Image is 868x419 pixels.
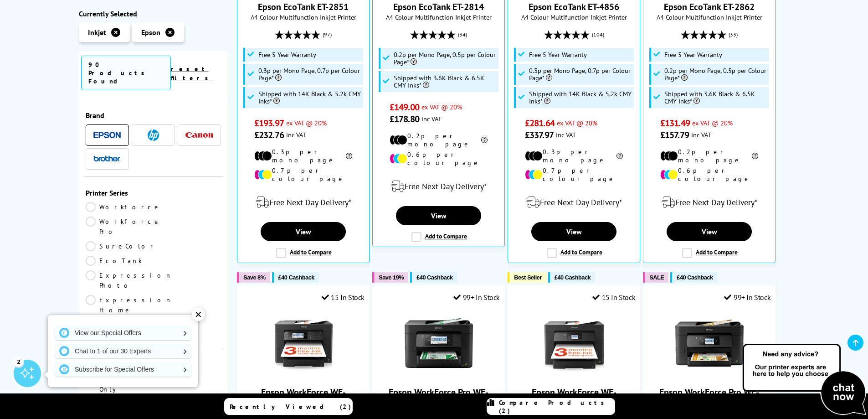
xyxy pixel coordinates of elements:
[692,119,733,127] span: ex VAT @ 20%
[394,51,497,66] span: 0.2p per Mono Page, 0.5p per Colour Page*
[513,190,635,215] div: modal_delivery
[323,26,332,43] span: (97)
[677,274,713,281] span: £40 Cashback
[529,1,619,13] a: Epson EcoTank ET-4856
[389,386,488,410] a: Epson WorkForce Pro WF-4820DWF
[405,370,473,379] a: Epson WorkForce Pro WF-4820DWF
[242,13,365,21] span: A4 Colour Multifunction Inkjet Printer
[86,295,172,315] a: Expression Home
[286,119,327,127] span: ex VAT @ 20%
[592,26,604,43] span: (104)
[254,148,352,164] li: 0.3p per mono page
[458,26,467,43] span: (34)
[86,256,154,266] a: EcoTank
[258,51,316,58] span: Free 5 Year Warranty
[529,51,587,58] span: Free 5 Year Warranty
[547,248,602,258] label: Add to Compare
[86,270,172,290] a: Expression Photo
[372,272,408,283] button: Save 19%
[660,117,690,129] span: £131.49
[557,119,597,127] span: ex VAT @ 20%
[525,129,554,141] span: £337.97
[390,150,488,167] li: 0.6p per colour page
[487,398,615,415] a: Compare Products (2)
[254,166,352,183] li: 0.7p per colour page
[390,132,488,148] li: 0.2p per mono page
[421,114,442,123] span: inc VAT
[682,248,738,258] label: Add to Compare
[499,398,615,415] span: Compare Products (2)
[664,1,755,13] a: Epson EcoTank ET-2862
[141,28,160,37] span: Epson
[396,206,481,225] a: View
[276,248,332,258] label: Add to Compare
[729,26,738,43] span: (33)
[55,326,191,340] a: View our Special Offers
[592,293,635,302] div: 15 In Stock
[508,272,546,283] button: Best Seller
[393,1,484,13] a: Epson EcoTank ET-2814
[410,272,457,283] button: £40 Cashback
[555,274,591,281] span: £40 Cashback
[660,148,758,164] li: 0.2p per mono page
[525,148,623,164] li: 0.3p per mono page
[649,274,664,281] span: SALE
[148,129,159,141] img: HP
[55,362,191,377] a: Subscribe for Special Offers
[660,129,689,141] span: £157.79
[185,129,213,141] a: Canon
[675,309,744,377] img: Epson WorkForce Pro WF-3820DWF
[453,293,500,302] div: 99+ In Stock
[724,293,770,302] div: 99+ In Stock
[242,190,365,215] div: modal_delivery
[670,272,717,283] button: £40 Cashback
[548,272,595,283] button: £40 Cashback
[664,67,767,82] span: 0.2p per Mono Page, 0.5p per Colour Page*
[192,308,205,321] div: ✕
[55,344,191,358] a: Chat to 1 of our 30 Experts
[261,222,345,241] a: View
[261,386,346,410] a: Epson WorkForce WF-7840DTWF
[14,357,24,367] div: 2
[230,403,351,411] span: Recently Viewed (2)
[237,272,270,283] button: Save 8%
[405,309,473,377] img: Epson WorkForce Pro WF-4820DWF
[269,309,338,377] img: Epson WorkForce WF-7840DTWF
[740,342,868,417] img: Open Live Chat window
[540,370,608,379] a: Epson WorkForce WF-7830DTWF
[88,28,106,37] span: Inkjet
[421,103,462,111] span: ex VAT @ 20%
[525,166,623,183] li: 0.7p per colour page
[660,166,758,183] li: 0.6p per colour page
[514,274,542,281] span: Best Seller
[525,117,555,129] span: £281.64
[171,65,213,82] a: reset filters
[272,272,319,283] button: £40 Cashback
[659,386,759,410] a: Epson WorkForce Pro WF-3820DWF
[322,293,365,302] div: 15 In Stock
[269,370,338,379] a: Epson WorkForce WF-7840DTWF
[532,386,616,410] a: Epson WorkForce WF-7830DTWF
[86,188,221,197] div: Printer Series
[286,130,306,139] span: inc VAT
[390,113,419,125] span: £178.80
[390,101,419,113] span: £149.00
[691,130,711,139] span: inc VAT
[185,132,213,138] img: Canon
[254,117,284,129] span: £193.97
[531,222,616,241] a: View
[648,13,770,21] span: A4 Colour Multifunction Inkjet Printer
[377,174,500,199] div: modal_delivery
[411,232,467,242] label: Add to Compare
[529,90,632,105] span: Shipped with 14K Black & 5.2k CMY Inks*
[416,274,452,281] span: £40 Cashback
[513,13,635,21] span: A4 Colour Multifunction Inkjet Printer
[81,56,171,90] span: 90 Products Found
[529,67,632,82] span: 0.3p per Mono Page, 0.7p per Colour Page*
[254,129,284,141] span: £232.76
[224,398,353,415] a: Recently Viewed (2)
[379,274,404,281] span: Save 19%
[93,129,121,141] a: Epson
[648,190,770,215] div: modal_delivery
[377,13,500,21] span: A4 Colour Multifunction Inkjet Printer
